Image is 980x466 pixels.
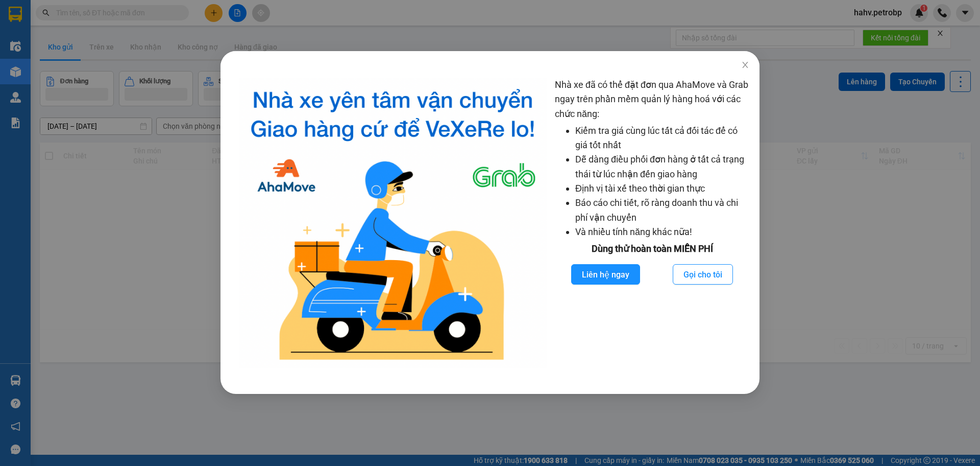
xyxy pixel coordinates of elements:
img: logo [239,78,547,368]
button: Close [731,51,759,80]
span: Gọi cho tôi [683,268,722,281]
button: Liên hệ ngay [571,264,640,285]
div: Dùng thử hoàn toàn MIỄN PHÍ [555,242,749,256]
li: Kiểm tra giá cùng lúc tất cả đối tác để có giá tốt nhất [575,124,749,153]
span: close [741,61,749,69]
span: Liên hệ ngay [582,268,629,281]
li: Báo cáo chi tiết, rõ ràng doanh thu và chi phí vận chuyển [575,196,749,225]
li: Và nhiều tính năng khác nữa! [575,225,749,239]
li: Định vị tài xế theo thời gian thực [575,181,749,196]
li: Dễ dàng điều phối đơn hàng ở tất cả trạng thái từ lúc nhận đến giao hàng [575,152,749,181]
div: Nhà xe đã có thể đặt đơn qua AhaMove và Grab ngay trên phần mềm quản lý hàng hoá với các chức năng: [555,78,749,368]
button: Gọi cho tôi [673,264,733,285]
